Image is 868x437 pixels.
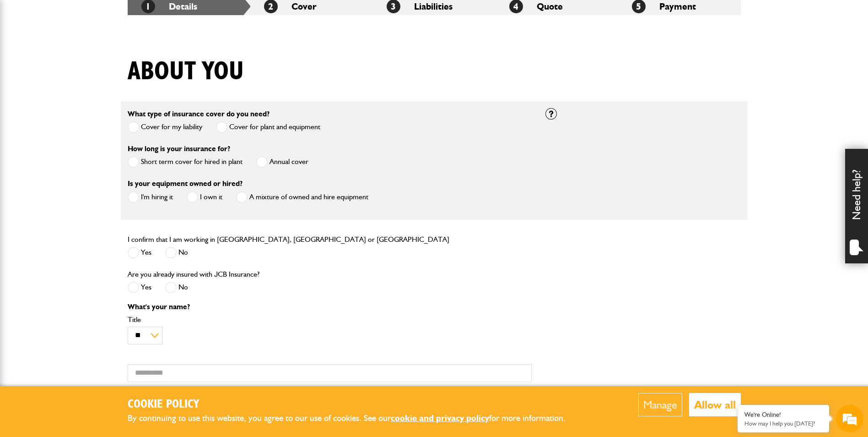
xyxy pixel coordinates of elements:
[845,149,868,263] div: Need help?
[128,316,532,323] label: Title
[128,411,581,426] p: By continuing to use this website, you agree to our use of cookies. See our for more information.
[128,56,244,87] h1: About you
[689,393,741,416] button: Allow all
[256,156,308,168] label: Annual cover
[128,247,151,258] label: Yes
[744,411,822,419] div: We're Online!
[391,413,489,423] a: cookie and privacy policy
[128,191,173,203] label: I'm hiring it
[638,393,682,416] button: Manage
[744,420,822,427] p: How may I help you today?
[165,247,188,258] label: No
[236,191,368,203] label: A mixture of owned and hire equipment
[128,145,230,153] label: How long is your insurance for?
[128,110,270,118] label: What type of insurance cover do you need?
[128,303,532,311] p: What's your name?
[128,282,151,293] label: Yes
[216,121,320,133] label: Cover for plant and equipment
[128,180,243,187] label: Is your equipment owned or hired?
[128,156,243,168] label: Short term cover for hired in plant
[128,121,202,133] label: Cover for my liability
[128,271,259,278] label: Are you already insured with JCB Insurance?
[165,282,188,293] label: No
[187,191,222,203] label: I own it
[128,236,449,243] label: I confirm that I am working in [GEOGRAPHIC_DATA], [GEOGRAPHIC_DATA] or [GEOGRAPHIC_DATA]
[128,398,581,412] h2: Cookie Policy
